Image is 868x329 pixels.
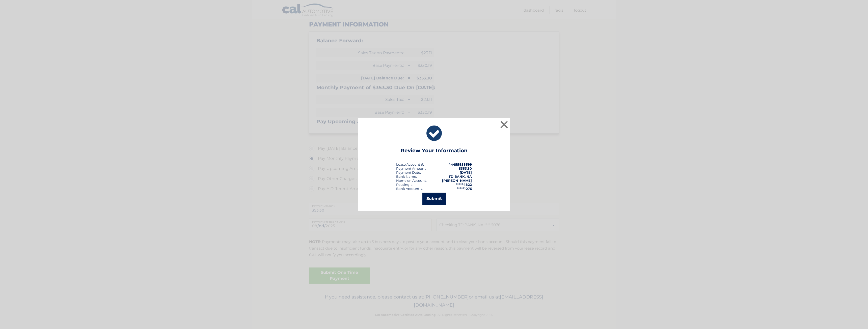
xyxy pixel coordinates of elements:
div: Bank Name: [396,174,417,178]
div: Bank Account #: [396,187,423,191]
button: Submit [422,193,446,205]
strong: [PERSON_NAME] [442,178,472,183]
span: [DATE] [460,170,472,174]
div: Lease Account #: [396,162,424,166]
button: × [499,119,509,130]
span: Payment Date [396,170,420,174]
div: Payment Amount: [396,166,426,170]
div: Routing #: [396,183,413,187]
div: : [396,170,421,174]
strong: 44455858599 [448,162,472,166]
strong: TD BANK, NA [449,174,472,178]
div: Name on Account: [396,178,427,183]
h3: Review Your Information [401,147,468,156]
span: $353.30 [459,166,472,170]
